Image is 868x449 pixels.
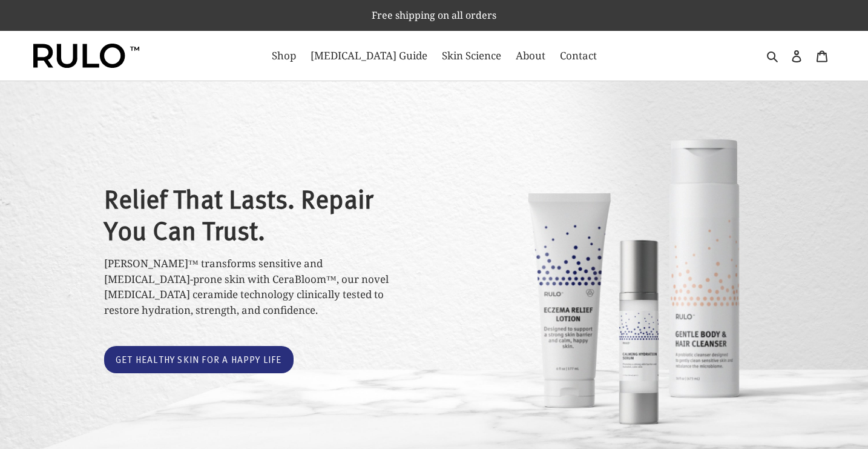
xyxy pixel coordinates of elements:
span: Skin Science [442,48,501,63]
p: [PERSON_NAME]™ transforms sensitive and [MEDICAL_DATA]-prone skin with CeraBloom™, our novel [MED... [104,256,413,318]
a: Contact [554,46,603,65]
span: [MEDICAL_DATA] Guide [311,48,427,63]
a: [MEDICAL_DATA] Guide [304,46,433,65]
h2: Relief That Lasts. Repair You Can Trust. [104,182,413,245]
a: Skin Science [436,46,507,65]
p: Free shipping on all orders [1,1,867,29]
span: Shop [272,48,296,63]
a: About [510,46,551,65]
span: About [516,48,545,63]
a: Get healthy skin for a happy life: Catalog [104,346,294,373]
img: Rulo™ Skin [33,44,139,68]
span: Contact [560,48,597,63]
a: Shop [266,46,302,65]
